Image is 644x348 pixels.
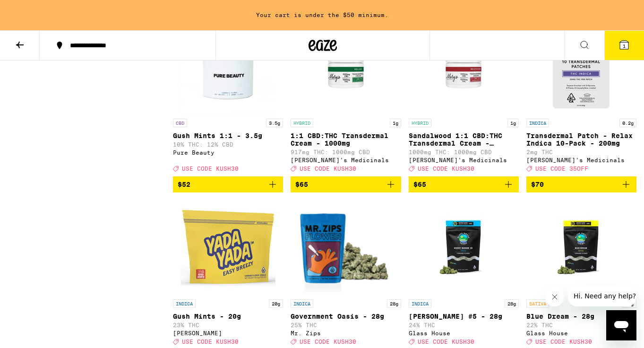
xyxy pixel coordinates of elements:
[409,322,519,328] p: 24% THC
[299,19,393,114] img: Mary's Medicinals - 1:1 CBD:THC Transdermal Cream - 1000mg
[173,119,187,127] p: CBD
[526,322,636,328] p: 22% THC
[291,322,401,328] p: 25% THC
[418,165,474,172] span: USE CODE KUSH30
[173,141,283,148] p: 10% THC: 12% CBD
[604,31,644,60] button: 1
[300,339,356,345] span: USE CODE KUSH30
[182,165,239,172] span: USE CODE KUSH30
[531,181,544,188] span: $70
[173,322,283,328] p: 23% THC
[507,119,519,127] p: 1g
[269,299,283,308] p: 20g
[178,181,190,188] span: $52
[545,287,564,306] iframe: Close message
[291,119,313,127] p: HYBRID
[535,165,588,172] span: USE CODE 35OFF
[173,313,283,320] p: Gush Mints - 20g
[526,330,636,336] div: Glass House
[291,132,401,147] p: 1:1 CBD:THC Transdermal Cream - 1000mg
[409,157,519,163] div: [PERSON_NAME]'s Medicinals
[173,19,283,176] a: Open page for Gush Mints 1:1 - 3.5g from Pure Beauty
[535,339,592,345] span: USE CODE KUSH30
[409,299,431,308] p: INDICA
[181,19,275,114] img: Pure Beauty - Gush Mints 1:1 - 3.5g
[409,330,519,336] div: Glass House
[182,339,239,345] span: USE CODE KUSH30
[526,313,636,320] p: Blue Dream - 28g
[505,299,519,308] p: 28g
[413,181,426,188] span: $65
[623,43,626,49] span: 1
[606,310,636,340] iframe: Button to launch messaging window
[534,19,628,114] img: Mary's Medicinals - Transdermal Patch - Relax Indica 10-Pack - 200mg
[291,313,401,320] p: Government Oasis - 28g
[291,200,401,295] img: Mr. Zips - Government Oasis - 28g
[173,149,283,156] div: Pure Beauty
[409,19,519,176] a: Open page for Sandalwood 1:1 CBD:THC Transdermal Cream - 1000mg from Mary's Medicinals
[173,299,196,308] p: INDICA
[291,157,401,163] div: [PERSON_NAME]'s Medicinals
[526,132,636,147] p: Transdermal Patch - Relax Indica 10-Pack - 200mg
[173,330,283,336] div: [PERSON_NAME]
[526,19,636,176] a: Open page for Transdermal Patch - Relax Indica 10-Pack - 200mg from Mary's Medicinals
[266,119,283,127] p: 3.5g
[526,176,636,192] button: Add to bag
[181,200,275,295] img: Yada Yada - Gush Mints - 20g
[409,176,519,192] button: Add to bag
[526,149,636,155] p: 2mg THC
[409,313,519,320] p: [PERSON_NAME] #5 - 28g
[291,330,401,336] div: Mr. Zips
[526,119,549,127] p: INDICA
[418,339,474,345] span: USE CODE KUSH30
[409,149,519,155] p: 1000mg THC: 1000mg CBD
[390,119,401,127] p: 1g
[291,149,401,155] p: 917mg THC: 1000mg CBD
[526,157,636,163] div: [PERSON_NAME]'s Medicinals
[409,119,431,127] p: HYBRID
[173,176,283,192] button: Add to bag
[534,200,628,295] img: Glass House - Blue Dream - 28g
[416,200,511,295] img: Glass House - Donny Burger #5 - 28g
[416,19,511,114] img: Mary's Medicinals - Sandalwood 1:1 CBD:THC Transdermal Cream - 1000mg
[409,132,519,147] p: Sandalwood 1:1 CBD:THC Transdermal Cream - 1000mg
[291,19,401,176] a: Open page for 1:1 CBD:THC Transdermal Cream - 1000mg from Mary's Medicinals
[619,119,636,127] p: 0.2g
[526,299,549,308] p: SATIVA
[291,176,401,192] button: Add to bag
[387,299,401,308] p: 28g
[300,165,356,172] span: USE CODE KUSH30
[173,132,283,139] p: Gush Mints 1:1 - 3.5g
[568,286,636,306] iframe: Message from company
[291,299,313,308] p: INDICA
[295,181,308,188] span: $65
